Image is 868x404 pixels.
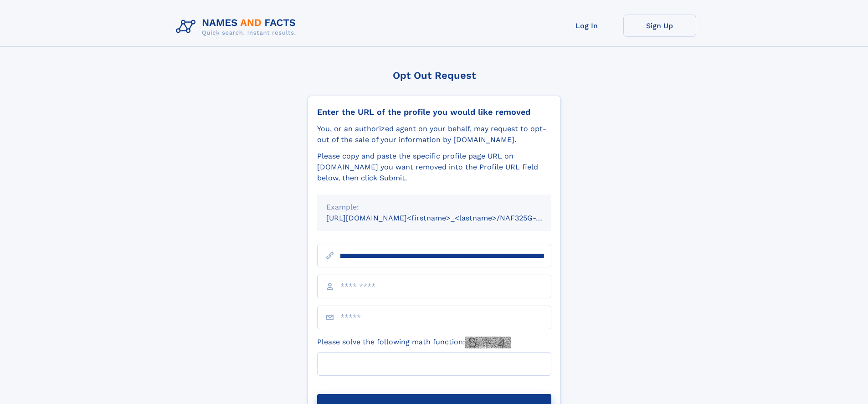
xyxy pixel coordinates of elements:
[317,337,511,348] label: Please solve the following math function:
[550,15,623,37] a: Log In
[317,151,551,184] div: Please copy and paste the specific profile page URL on [DOMAIN_NAME] you want removed into the Pr...
[308,70,561,81] div: Opt Out Request
[326,214,569,222] small: [URL][DOMAIN_NAME]<firstname>_<lastname>/NAF325G-xxxxxxxx
[317,107,551,117] div: Enter the URL of the profile you would like removed
[623,15,696,37] a: Sign Up
[326,202,542,213] div: Example:
[317,123,551,145] div: You, or an authorized agent on your behalf, may request to opt-out of the sale of your informatio...
[172,15,303,39] img: Logo Names and Facts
